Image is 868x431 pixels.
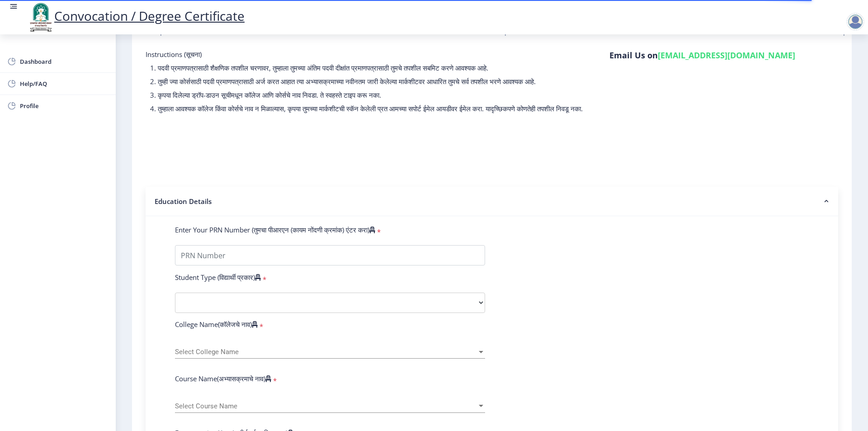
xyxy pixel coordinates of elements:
p: 2. तुम्ही ज्या कोर्ससाठी पदवी प्रमाणपत्रासाठी अर्ज करत आहात त्या अभ्यासक्रमाच्या नवीनतम जारी केले... [150,77,607,86]
h6: Email Us on [609,50,795,61]
a: [EMAIL_ADDRESS][DOMAIN_NAME] [658,50,795,61]
a: Convocation / Degree Certificate [27,7,245,24]
span: Profile [20,100,108,111]
label: Enter Your PRN Number (तुमचा पीआरएन (कायम नोंदणी क्रमांक) एंटर करा) [175,225,375,234]
span: Select Course Name [175,403,477,410]
p: 1. पदवी प्रमाणपत्रासाठी शैक्षणिक तपशील चरणावर, तुम्हाला तुमच्या अंतिम पदवी दीक्षांत प्रमाणपत्रासा... [150,63,607,72]
span: Dashboard [20,56,108,67]
label: Student Type (विद्यार्थी प्रकार) [175,273,261,282]
span: Instructions (सूचना) [146,50,202,59]
input: PRN Number [175,245,485,265]
p: 3. कृपया दिलेल्या ड्रॉप-डाउन सूचीमधून कॉलेज आणि कोर्सचे नाव निवडा. ते स्वहस्ते टाइप करू नका. [150,90,607,99]
p: 4. तुम्हाला आवश्यक कॉलेज किंवा कोर्सचे नाव न मिळाल्यास, कृपया तुमच्या मार्कशीटची स्कॅन केलेली प्र... [150,104,607,113]
label: College Name(कॉलेजचे नाव) [175,320,258,329]
span: Select College Name [175,348,477,356]
label: Course Name(अभ्यासक्रमाचे नाव) [175,374,271,383]
img: logo [27,2,54,33]
span: Help/FAQ [20,78,108,89]
nb-accordion-item-header: Education Details [146,187,838,216]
